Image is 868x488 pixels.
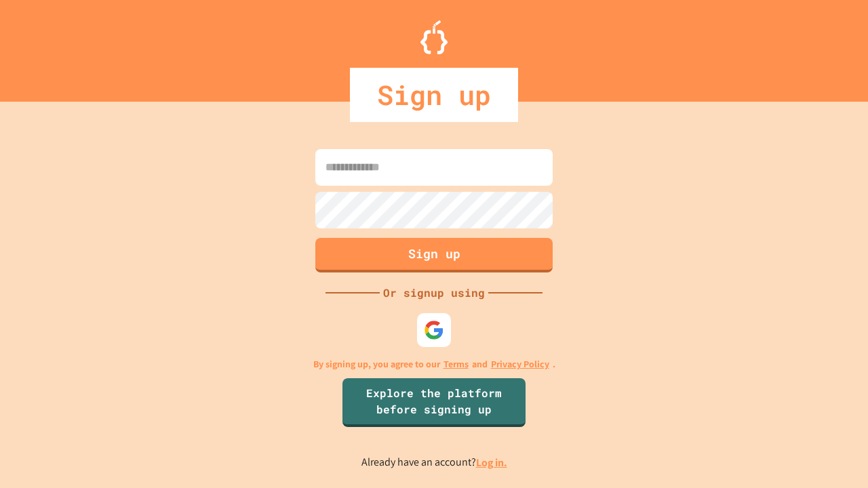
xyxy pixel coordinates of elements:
[420,20,448,54] img: Logo.svg
[476,455,507,470] a: Log in.
[491,357,549,371] a: Privacy Policy
[424,320,444,340] img: google-icon.svg
[443,357,469,371] a: Terms
[380,285,488,301] div: Or signup using
[350,68,518,122] div: Sign up
[361,454,507,471] p: Already have an account?
[342,378,526,427] a: Explore the platform before signing up
[315,238,553,272] button: Sign up
[811,434,854,474] iframe: chat widget
[313,357,555,371] p: By signing up, you agree to our and .
[755,375,854,432] iframe: chat widget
